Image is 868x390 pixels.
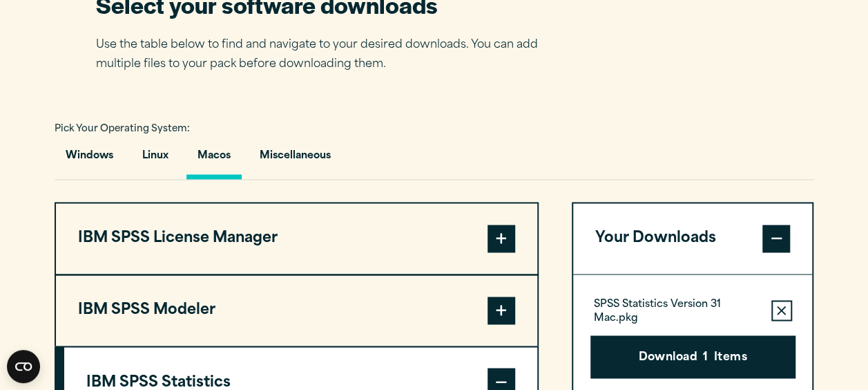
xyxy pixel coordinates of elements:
button: Macos [186,140,242,179]
button: Miscellaneous [249,140,342,179]
span: 1 [703,349,708,367]
span: Pick Your Operating System: [55,124,190,133]
button: Download1Items [590,335,795,378]
p: Use the table below to find and navigate to your desired downloads. You can add multiple files to... [96,35,559,75]
button: Windows [55,140,124,179]
button: Your Downloads [573,203,813,274]
p: SPSS Statistics Version 31 Mac.pkg [594,298,760,326]
button: Linux [131,140,180,179]
button: IBM SPSS License Manager [56,203,537,274]
button: Open CMP widget [7,350,40,383]
button: IBM SPSS Modeler [56,275,537,346]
